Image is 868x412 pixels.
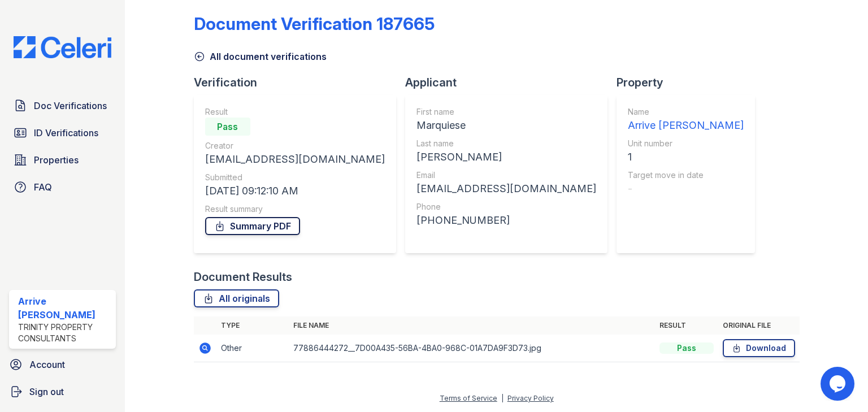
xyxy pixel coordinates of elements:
[205,203,385,215] div: Result summary
[194,289,279,307] a: All originals
[194,269,292,285] div: Document Results
[405,75,617,90] div: Applicant
[628,106,744,118] div: Name
[628,138,744,149] div: Unit number
[617,75,764,90] div: Property
[29,358,65,371] span: Account
[9,122,116,144] a: ID Verifications
[5,353,120,376] a: Account
[416,138,596,149] div: Last name
[205,140,385,151] div: Creator
[416,212,596,228] div: [PHONE_NUMBER]
[34,180,52,194] span: FAQ
[501,394,504,402] div: |
[216,335,289,362] td: Other
[5,380,120,403] a: Sign out
[205,118,250,136] div: Pass
[194,75,405,90] div: Verification
[194,14,435,34] div: Document Verification 187665
[216,316,289,335] th: Type
[628,149,744,165] div: 1
[440,394,497,402] a: Terms of Service
[205,183,385,199] div: [DATE] 09:12:10 AM
[34,126,98,140] span: ID Verifications
[9,176,116,198] a: FAQ
[723,339,795,357] a: Download
[194,50,327,63] a: All document verifications
[507,394,554,402] a: Privacy Policy
[18,322,111,344] div: Trinity Property Consultants
[289,316,655,335] th: File name
[205,172,385,183] div: Submitted
[34,99,107,112] span: Doc Verifications
[628,181,744,197] div: -
[9,149,116,171] a: Properties
[628,106,744,133] a: Name Arrive [PERSON_NAME]
[205,217,300,235] a: Summary PDF
[416,201,596,212] div: Phone
[5,36,120,58] img: CE_Logo_Blue-a8612792a0a2168367f1c8372b55b34899dd931a85d93a1a3d3e32e68fde9ad4.png
[205,106,385,118] div: Result
[628,170,744,181] div: Target move in date
[416,149,596,165] div: [PERSON_NAME]
[416,106,596,118] div: First name
[205,151,385,167] div: [EMAIL_ADDRESS][DOMAIN_NAME]
[34,153,79,167] span: Properties
[416,170,596,181] div: Email
[416,181,596,197] div: [EMAIL_ADDRESS][DOMAIN_NAME]
[718,316,800,335] th: Original file
[416,118,596,133] div: Marquiese
[659,342,714,354] div: Pass
[9,94,116,117] a: Doc Verifications
[628,118,744,133] div: Arrive [PERSON_NAME]
[655,316,718,335] th: Result
[29,385,64,398] span: Sign out
[289,335,655,362] td: 77886444272__7D00A435-56BA-4BA0-968C-01A7DA9F3D73.jpg
[18,294,111,322] div: Arrive [PERSON_NAME]
[821,367,857,401] iframe: chat widget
